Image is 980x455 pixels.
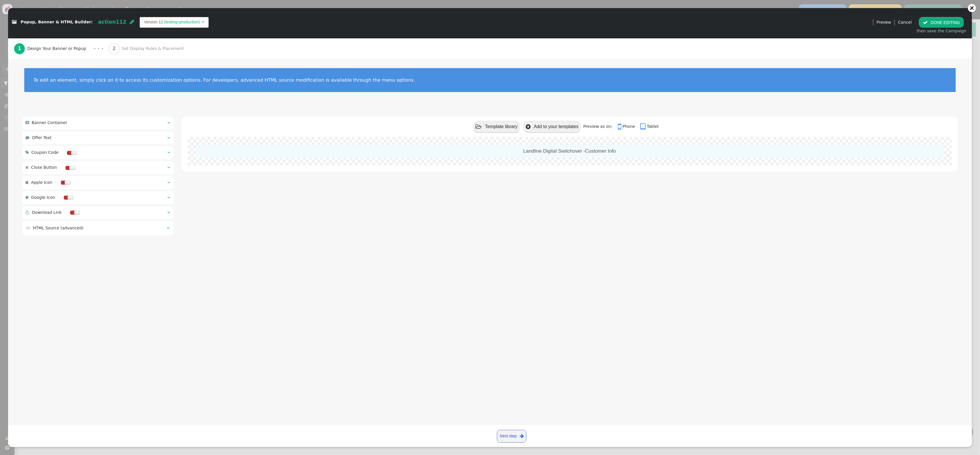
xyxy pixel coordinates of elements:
[14,38,109,59] a: 1 Design Your Banner or Popup · · ·
[497,430,526,443] a: Next step
[202,20,204,24] span: 
[31,180,53,185] span: Apple Icon
[618,123,622,131] span: 
[877,19,891,25] span: Preview
[25,195,29,199] span: 
[898,20,912,25] a: Cancel
[25,210,29,214] span: 
[144,19,163,25] td: Version 12
[476,124,482,130] span: 
[167,165,170,169] span: 
[640,124,659,129] a: Tablet
[33,77,947,83] div: To edit an element, simply click on it to access its customization options. For developers, advan...
[917,28,966,34] div: then save the Campaign
[520,432,524,440] span: 
[585,148,616,154] a: Customer Info
[167,195,170,199] span: 
[583,124,616,129] span: Preview as on:
[109,38,197,59] a: 2 Set Display Rules & Placement
[94,45,103,53] div: · · ·
[163,19,201,25] td: (testing+production)
[167,180,170,184] span: 
[474,121,520,133] button: Template library
[98,19,126,25] span: action112
[31,195,55,200] span: Google Icon
[33,226,83,230] span: HTML Source (advanced)
[919,17,964,27] button: DONE EDITING
[618,124,639,129] a: Phone
[27,46,89,52] span: Design Your Banner or Popup
[32,210,62,215] span: Download Link
[25,165,29,169] span: 
[32,120,67,125] span: Banner Container
[130,19,134,25] span: 
[167,226,169,230] span: 
[112,46,116,51] b: 2
[21,20,93,25] span: Popup, Banner & HTML Builder:
[167,136,170,140] span: 
[31,165,57,170] span: Close Button
[25,121,29,125] span: 
[167,150,170,154] span: 
[25,150,29,154] span: 
[18,46,21,51] b: 1
[524,121,581,133] button: Add to your templates
[26,226,30,230] span: 
[167,121,170,125] span: 
[12,20,16,24] span: 
[526,124,530,130] span: 
[31,150,59,155] span: Coupon Code
[640,123,647,131] span: 
[122,46,186,52] span: Set Display Rules & Placement
[32,135,52,140] span: Offer Text
[167,210,170,214] span: 
[877,17,891,27] a: Preview
[523,148,616,155] font: Landline Digital Switchover -
[25,136,29,140] span: 
[25,180,29,184] span: 
[923,20,928,25] span: 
